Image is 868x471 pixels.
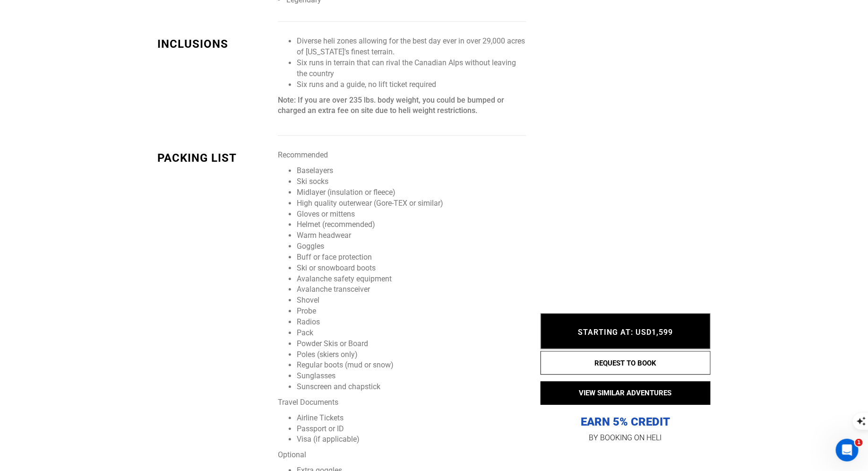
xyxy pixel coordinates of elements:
li: Buff or face protection [297,252,526,263]
div: INCLUSIONS [158,36,271,52]
li: Sunscreen and chapstick [297,382,526,392]
li: Six runs and a guide, no lift ticket required [297,79,526,90]
span: STARTING AT: USD1,599 [578,328,673,337]
li: Airline Tickets [297,413,526,424]
div: PACKING LIST [158,150,271,166]
li: Diverse heli zones allowing for the best day ever in over 29,000 acres of [US_STATE]'s finest ter... [297,36,526,58]
li: Baselayers [297,166,526,176]
li: Sunglasses [297,371,526,382]
li: Goggles [297,241,526,252]
button: REQUEST TO BOOK [541,351,711,375]
li: Avalanche safety equipment [297,274,526,285]
li: Powder Skis or Board [297,339,526,349]
li: Radios [297,317,526,328]
li: Midlayer (insulation or fleece) [297,187,526,198]
p: EARN 5% CREDIT [541,321,711,430]
li: Warm headwear [297,230,526,241]
li: Avalanche transceiver [297,284,526,295]
li: Regular boots (mud or snow) [297,360,526,371]
li: Six runs in terrain that can rival the Canadian Alps without leaving the country [297,58,526,79]
li: Helmet (recommended) [297,219,526,230]
iframe: Intercom live chat [836,439,859,462]
p: BY BOOKING ON HELI [541,432,711,445]
li: Visa (if applicable) [297,434,526,445]
li: High quality outerwear (Gore-TEX or similar) [297,198,526,209]
button: VIEW SIMILAR ADVENTURES [541,382,711,405]
li: Poles (skiers only) [297,349,526,360]
p: Optional [278,450,526,461]
p: Recommended [278,150,526,161]
li: Passport or ID [297,424,526,435]
li: Probe [297,306,526,317]
li: Ski socks [297,176,526,187]
p: Travel Documents [278,397,526,408]
strong: Note: If you are over 235 lbs. body weight, you could be bumped or charged an extra fee on site d... [278,96,504,115]
li: Pack [297,328,526,339]
li: Ski or snowboard boots [297,263,526,274]
li: Gloves or mittens [297,209,526,220]
li: Shovel [297,295,526,306]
